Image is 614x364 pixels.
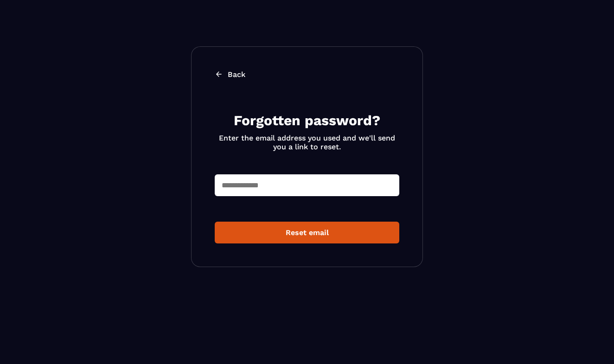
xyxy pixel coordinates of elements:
[215,134,399,151] p: Enter the email address you used and we'll send you a link to reset.
[228,70,245,79] p: Back
[215,70,399,79] a: Back
[215,111,399,130] h2: Forgotten password?
[215,222,399,243] button: Reset email
[222,228,392,237] div: Reset email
